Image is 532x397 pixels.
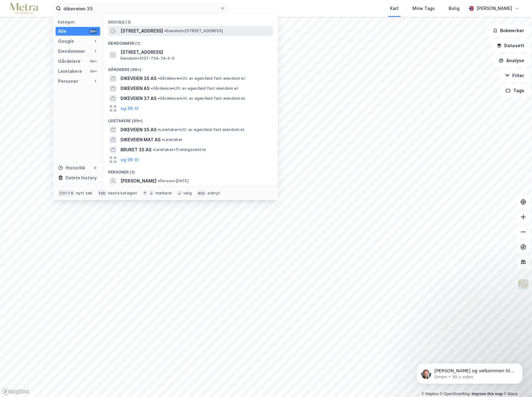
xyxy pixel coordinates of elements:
[58,20,100,24] div: Kategori
[58,38,74,45] div: Google
[89,69,98,74] div: 99+
[487,24,530,37] button: Bokmerker
[93,39,98,44] div: 1
[58,48,85,55] div: Eiendommer
[121,48,270,56] span: [STREET_ADDRESS]
[121,126,156,133] span: DIKEVEIEN 35 AS
[151,86,239,91] span: Gårdeiere • Utl. av egen/leid fast eiendom el.
[183,191,192,196] div: velg
[97,190,107,196] div: tab
[103,15,278,26] div: Google (1)
[158,76,246,81] span: Gårdeiere • Utl. av egen/leid fast eiendom el.
[421,392,439,396] a: Mapbox
[155,191,172,196] div: markere
[58,68,82,75] div: Leietakere
[158,127,160,132] span: •
[153,147,206,152] span: Leietaker • Treningssentre
[93,79,98,84] div: 1
[162,137,183,142] span: Leietaker
[108,191,137,196] div: neste kategori
[121,95,156,102] span: DIKEVEIEN 37 AS
[207,191,220,196] div: avbryt
[103,36,278,47] div: Eiendommer (1)
[440,392,470,396] a: OpenStreetMap
[449,5,460,12] div: Bolig
[66,174,97,182] div: Delete history
[158,127,245,132] span: Leietaker • Utl. av egen/leid fast eiendom el.
[158,96,160,101] span: •
[89,29,98,34] div: 99+
[412,5,435,12] div: Mine Tags
[58,164,85,172] div: Historikk
[93,49,98,54] div: 1
[158,96,246,101] span: Gårdeiere • Utl. av egen/leid fast eiendom el.
[58,78,78,85] div: Personer
[121,105,139,112] button: og 96 til
[162,137,164,142] span: •
[2,388,29,395] a: Mapbox homepage
[517,279,529,290] img: Z
[103,165,278,176] div: Personer (1)
[197,190,206,196] div: esc
[407,350,532,394] iframe: Intercom notifications melding
[10,3,38,14] img: metra-logo.256734c3b2bbffee19d4.png
[103,113,278,125] div: Leietakere (99+)
[153,147,155,152] span: •
[121,85,150,92] span: DIKEVEIEN AS
[93,165,98,170] div: 0
[158,76,160,81] span: •
[500,84,530,97] button: Tags
[121,56,175,61] span: Eiendom • 3107-734-74-0-0
[121,75,156,82] span: DIKEVEIEN 35 AS
[121,136,160,143] span: DIKEVEIEN MAT AS
[121,146,151,153] span: BRUKET 35 AS
[158,178,189,183] span: Person • [DATE]
[158,178,160,183] span: •
[472,392,503,396] a: Improve this map
[58,190,75,196] div: Ctrl + k
[121,177,156,185] span: [PERSON_NAME]
[103,62,278,73] div: Gårdeiere (99+)
[476,5,512,12] div: [PERSON_NAME]
[89,59,98,64] div: 99+
[121,156,139,163] button: og 96 til
[76,191,93,196] div: nytt søk
[151,86,153,91] span: •
[491,39,530,52] button: Datasett
[61,4,220,13] input: Søk på adresse, matrikkel, gårdeiere, leietakere eller personer
[390,5,399,12] div: Kart
[121,27,163,35] span: [STREET_ADDRESS]
[493,54,530,67] button: Analyse
[58,58,81,65] div: Gårdeiere
[500,69,530,82] button: Filter
[164,28,223,33] span: Eiendom • [STREET_ADDRESS]
[58,28,66,35] div: Alle
[164,28,166,33] span: •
